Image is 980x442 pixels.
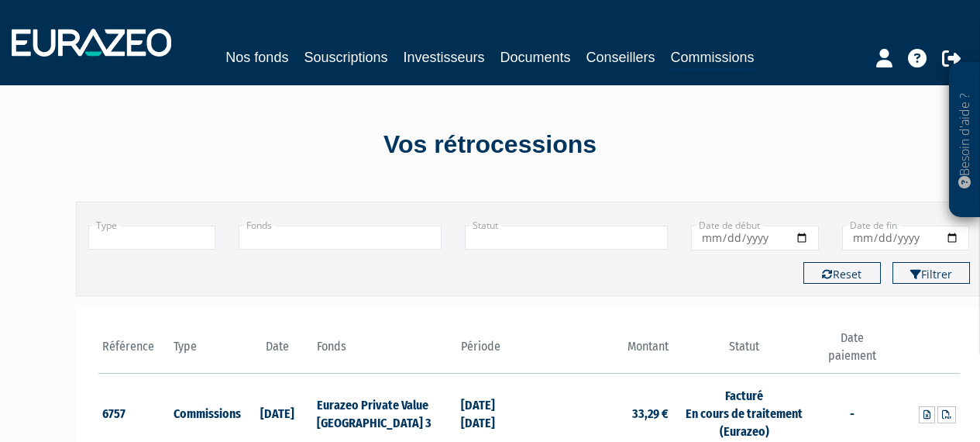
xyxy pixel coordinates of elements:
[529,330,672,374] th: Montant
[170,330,242,374] th: Type
[803,262,881,284] button: Reset
[12,29,171,57] img: 1732889491-logotype_eurazeo_blanc_rvb.png
[313,330,456,374] th: Fonds
[98,330,170,374] th: Référence
[892,262,970,284] button: Filtrer
[403,47,484,68] a: Investisseurs
[49,127,932,163] div: Vos rétrocessions
[225,47,288,68] a: Nos fonds
[956,71,974,210] p: Besoin d'aide ?
[304,47,387,68] a: Souscriptions
[457,330,529,374] th: Période
[816,330,888,374] th: Date paiement
[672,330,816,374] th: Statut
[671,47,755,71] a: Commissions
[500,47,571,68] a: Documents
[586,47,655,68] a: Conseillers
[242,330,314,374] th: Date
